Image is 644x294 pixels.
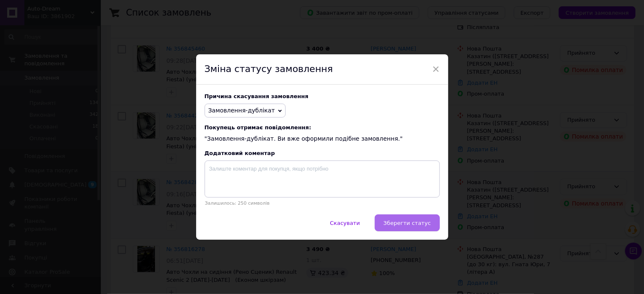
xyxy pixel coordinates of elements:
button: Скасувати [321,214,368,231]
span: Скасувати [330,220,360,226]
div: Причина скасування замовлення [205,93,440,99]
div: "Замовлення-дублікат. Ви вже оформили подібне замовлення." [205,124,440,143]
span: Замовлення-дублікат [208,107,275,114]
div: Додатковий коментар [205,150,440,156]
p: Залишилось: 250 символів [205,200,440,206]
span: × [432,62,440,76]
button: Зберегти статус [375,214,440,231]
span: Зберегти статус [384,220,431,226]
div: Зміна статусу замовлення [196,54,448,85]
span: Покупець отримає повідомлення: [205,124,440,131]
